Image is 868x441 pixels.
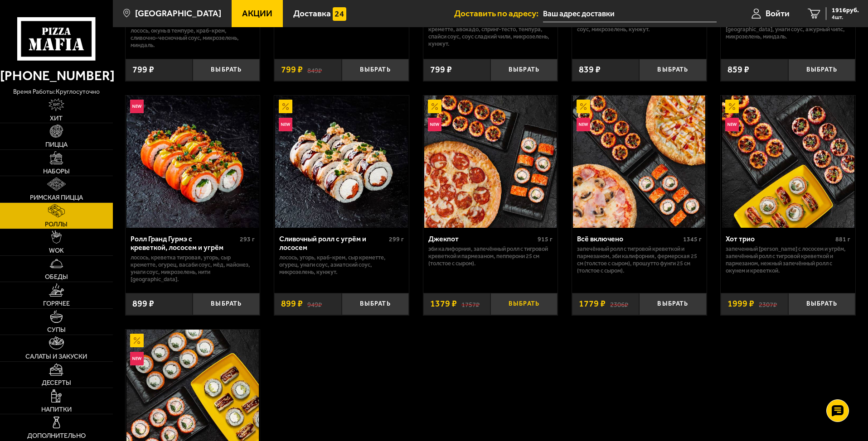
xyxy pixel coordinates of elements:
button: Выбрать [788,59,855,81]
img: Новинка [279,118,292,131]
img: Новинка [130,352,144,365]
span: 899 ₽ [281,299,303,308]
span: [GEOGRAPHIC_DATA] [135,9,221,18]
button: Выбрать [193,293,260,315]
p: угорь, креветка спайси, краб-крем, огурец, [GEOGRAPHIC_DATA], унаги соус, ажурный чипс, микрозеле... [726,19,850,40]
span: 4 шт. [832,14,859,20]
button: Выбрать [342,59,409,81]
span: 299 г [389,235,404,243]
img: Ролл Гранд Гурмэ с креветкой, лососем и угрём [126,96,259,228]
div: Ролл Гранд Гурмэ с креветкой, лососем и угрём [131,235,238,252]
span: Акции [242,9,272,18]
p: лосось, угорь, креветка тигровая, Сыр креметте, авокадо, спринг-тесто, темпура, спайси соус, соус... [428,19,553,48]
span: Дополнительно [27,432,86,439]
button: Выбрать [639,293,706,315]
p: лосось, угорь, краб-крем, Сыр креметте, огурец, унаги соус, азиатский соус, микрозелень, кунжут. [279,254,404,276]
img: Новинка [725,118,739,131]
span: 1345 г [683,235,702,243]
img: Акционный [577,100,590,113]
span: Хит [50,115,63,122]
img: 15daf4d41897b9f0e9f617042186c801.svg [333,7,346,21]
span: Войти [766,9,790,18]
input: Ваш адрес доставки [543,5,717,22]
div: Джекпот [428,235,536,243]
span: 1379 ₽ [430,299,457,308]
span: Пицца [45,141,68,148]
p: Запечённый ролл с тигровой креветкой и пармезаном, Эби Калифорния, Фермерская 25 см (толстое с сы... [577,245,702,274]
div: Сливочный ролл с угрём и лососем [279,235,387,252]
div: Хот трио [726,235,833,243]
a: АкционныйНовинкаСливочный ролл с угрём и лососем [274,96,409,228]
button: Выбрать [490,59,558,81]
s: 2307 ₽ [759,299,777,308]
span: Обеды [45,273,68,280]
p: Запеченный [PERSON_NAME] с лососем и угрём, Запечённый ролл с тигровой креветкой и пармезаном, Не... [726,245,850,274]
s: 2306 ₽ [610,299,628,308]
button: Выбрать [342,293,409,315]
span: Римская пицца [30,194,83,201]
span: 839 ₽ [579,65,601,74]
img: Акционный [725,100,739,113]
span: 799 ₽ [281,65,303,74]
span: Салаты и закуски [25,353,87,360]
span: 799 ₽ [132,65,154,74]
span: Супы [47,326,66,333]
span: 293 г [240,235,255,243]
a: АкционныйНовинкаХот трио [721,96,855,228]
s: 1757 ₽ [461,299,480,308]
span: 1999 ₽ [727,299,754,308]
span: 915 г [538,235,553,243]
p: лосось, креветка тигровая, угорь, Сыр креметте, огурец, васаби соус, мёд, майонез, унаги соус, ми... [131,254,255,283]
span: 899 ₽ [132,299,154,308]
span: WOK [49,247,64,254]
span: Десерты [42,379,71,386]
p: лосось, окунь в темпуре, краб-крем, сливочно-чесночный соус, микрозелень, миндаль. [131,27,255,49]
button: Выбрать [490,293,558,315]
span: 881 г [835,235,850,243]
s: 949 ₽ [307,299,322,308]
span: 859 ₽ [727,65,749,74]
p: Эби Калифорния, Запечённый ролл с тигровой креветкой и пармезаном, Пепперони 25 см (толстое с сыр... [428,245,553,267]
img: Новинка [577,118,590,131]
img: Акционный [279,100,292,113]
img: Новинка [130,100,144,113]
img: Всё включено [573,96,705,228]
img: Джекпот [424,96,557,228]
span: Напитки [41,406,72,413]
span: Доставка [293,9,331,18]
span: Доставить по адресу: [454,9,543,18]
button: Выбрать [788,293,855,315]
div: Всё включено [577,235,681,243]
img: Сливочный ролл с угрём и лососем [275,96,407,228]
span: Наборы [43,168,70,175]
button: Выбрать [639,59,706,81]
img: Акционный [130,334,144,347]
span: 1779 ₽ [579,299,606,308]
button: Выбрать [193,59,260,81]
span: Роллы [45,221,68,228]
span: Горячее [43,300,70,307]
span: 1916 руб. [832,7,859,14]
a: НовинкаРолл Гранд Гурмэ с креветкой, лососем и угрём [126,96,260,228]
span: 799 ₽ [430,65,452,74]
img: Новинка [428,118,441,131]
s: 849 ₽ [307,65,322,74]
img: Акционный [428,100,441,113]
img: Хот трио [722,96,854,228]
a: АкционныйНовинкаДжекпот [423,96,558,228]
a: АкционныйНовинкаВсё включено [572,96,707,228]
